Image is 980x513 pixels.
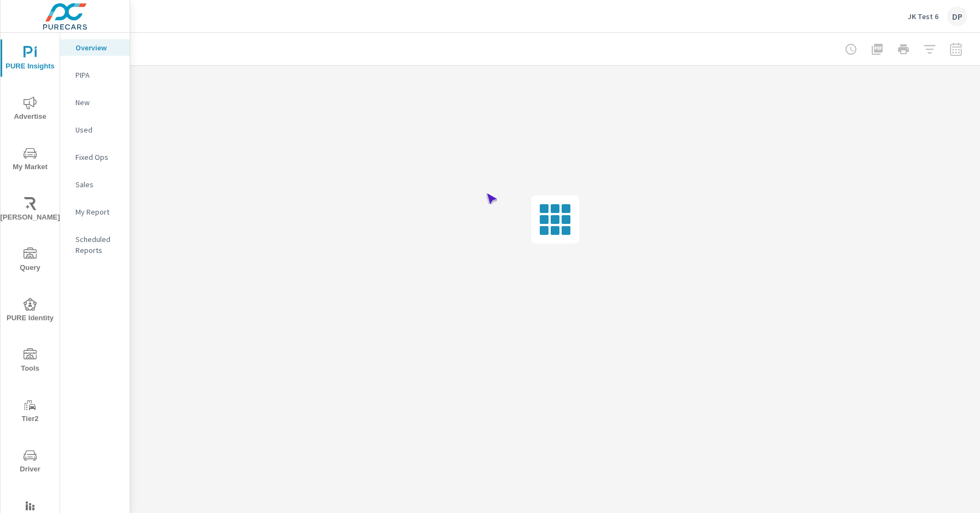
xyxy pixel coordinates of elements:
span: Tools [4,348,56,375]
div: Used [60,122,130,138]
span: PURE Insights [4,46,56,73]
div: Sales [60,176,130,193]
span: PURE Identity [4,298,56,325]
p: JK Test 6 [908,11,938,21]
p: Fixed Ops [75,152,121,163]
span: Query [4,247,56,274]
p: PIPA [75,70,121,80]
div: Overview [60,39,130,56]
span: Tier2 [4,399,56,425]
p: New [75,97,121,108]
div: New [60,94,130,111]
div: Scheduled Reports [60,231,130,258]
p: Sales [75,179,121,190]
p: Used [75,124,121,135]
p: Scheduled Reports [75,234,121,256]
div: DP [947,7,967,26]
span: [PERSON_NAME] [4,197,56,224]
p: Overview [75,42,121,53]
div: PIPA [60,67,130,83]
span: Driver [4,449,56,476]
p: My Report [75,206,121,217]
span: Advertise [4,96,56,123]
div: My Report [60,204,130,220]
div: Fixed Ops [60,149,130,165]
span: My Market [4,147,56,174]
